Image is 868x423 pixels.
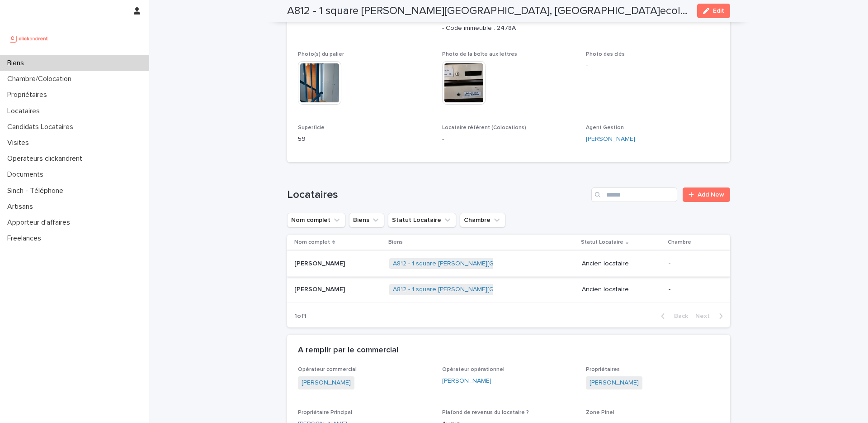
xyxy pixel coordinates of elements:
[442,367,505,372] span: Opérateur opérationnel
[294,258,347,268] p: [PERSON_NAME]
[668,237,691,247] p: Chambre
[298,125,325,130] span: Superficie
[590,378,639,388] a: [PERSON_NAME]
[460,213,505,227] button: Chambre
[442,376,491,386] a: [PERSON_NAME]
[4,123,80,131] p: Candidats Locataires
[7,29,51,48] img: UCB0brd3T0yccxBKYDjQ
[4,91,54,99] p: Propriétaires
[388,237,403,247] p: Biens
[302,378,351,388] a: [PERSON_NAME]
[4,59,31,67] p: Biens
[393,286,651,293] a: A812 - 1 square [PERSON_NAME][GEOGRAPHIC_DATA], [GEOGRAPHIC_DATA]ecole 78210
[298,410,352,415] span: Propriétaire Principal
[669,260,716,268] p: -
[442,410,529,415] span: Plafond de revenus du locataire ?
[4,187,71,195] p: Sinch - Téléphone
[287,250,730,277] tr: [PERSON_NAME][PERSON_NAME] A812 - 1 square [PERSON_NAME][GEOGRAPHIC_DATA], [GEOGRAPHIC_DATA]ecole...
[287,305,314,327] p: 1 of 1
[298,135,431,144] p: 59
[697,4,730,18] button: Edit
[698,192,724,198] span: Add New
[582,260,661,268] p: Ancien locataire
[669,286,716,293] p: -
[4,202,40,211] p: Artisans
[298,52,344,57] span: Photo(s) du palier
[4,154,90,163] p: Operateurs clickandrent
[586,125,624,130] span: Agent Gestion
[4,75,79,83] p: Chambre/Colocation
[695,313,715,319] span: Next
[586,61,719,71] p: -
[298,367,357,372] span: Opérateur commercial
[298,346,398,356] h2: A remplir par le commercial
[683,187,730,202] a: Add New
[442,135,576,144] p: -
[4,107,47,115] p: Locataires
[442,125,526,130] span: Locataire référent (Colocations)
[294,237,330,247] p: Nom complet
[349,213,384,227] button: Biens
[586,52,625,57] span: Photo des clés
[442,52,517,57] span: Photo de la boîte aux lettres
[287,277,730,303] tr: [PERSON_NAME][PERSON_NAME] A812 - 1 square [PERSON_NAME][GEOGRAPHIC_DATA], [GEOGRAPHIC_DATA]ecole...
[654,312,692,320] button: Back
[287,213,345,227] button: Nom complet
[713,8,724,14] span: Edit
[393,260,651,268] a: A812 - 1 square [PERSON_NAME][GEOGRAPHIC_DATA], [GEOGRAPHIC_DATA]ecole 78210
[582,286,661,293] p: Ancien locataire
[586,367,620,372] span: Propriétaires
[669,313,688,319] span: Back
[586,410,614,415] span: Zone Pinel
[287,188,588,202] h1: Locataires
[4,218,77,227] p: Apporteur d'affaires
[294,284,347,293] p: [PERSON_NAME]
[4,234,48,243] p: Freelances
[586,135,635,144] a: [PERSON_NAME]
[692,312,730,320] button: Next
[591,187,677,202] input: Search
[4,139,36,147] p: Visites
[287,5,690,18] h2: A812 - 1 square [PERSON_NAME][GEOGRAPHIC_DATA], [GEOGRAPHIC_DATA]ecole 78210
[388,213,456,227] button: Statut Locataire
[4,170,51,179] p: Documents
[581,237,623,247] p: Statut Locataire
